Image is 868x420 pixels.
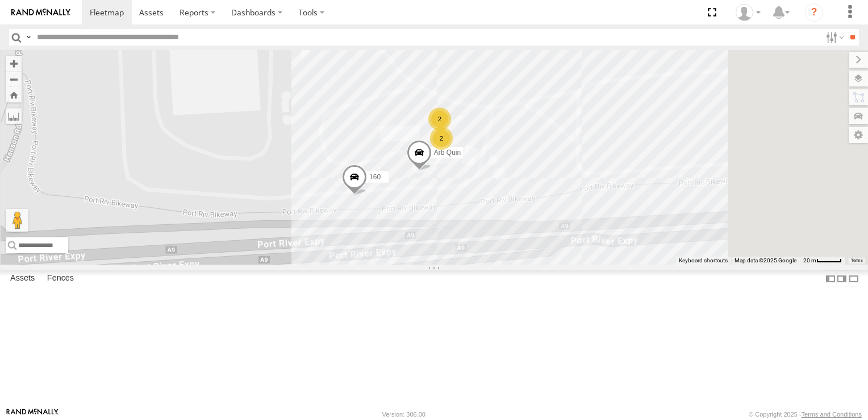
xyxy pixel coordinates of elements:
[805,3,823,22] i: ?
[41,271,80,287] label: Fences
[428,108,451,130] div: 2
[821,29,846,46] label: Search Filter Options
[848,270,859,287] label: Hide Summary Table
[5,271,40,287] label: Assets
[6,108,22,124] label: Measure
[679,257,728,265] button: Keyboard shortcuts
[6,56,22,71] button: Zoom in
[6,209,28,232] button: Drag Pegman onto the map to open Street View
[825,270,836,287] label: Dock Summary Table to the Left
[735,257,796,263] span: Map data ©2025 Google
[430,127,453,150] div: 2
[6,71,22,87] button: Zoom out
[369,172,381,180] span: 160
[836,270,848,287] label: Dock Summary Table to the Right
[24,29,33,46] label: Search Query
[849,127,868,143] label: Map Settings
[851,258,863,262] a: Terms (opens in new tab)
[6,87,22,102] button: Zoom Home
[11,9,70,17] img: rand-logo.svg
[749,411,862,418] div: © Copyright 2025 -
[434,148,461,156] span: Arb Quin
[802,411,862,418] a: Terms and Conditions
[382,411,425,418] div: Version: 306.00
[6,409,59,420] a: Visit our Website
[803,257,816,263] span: 20 m
[800,257,845,265] button: Map Scale: 20 m per 41 pixels
[732,4,765,21] div: Frank Cope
